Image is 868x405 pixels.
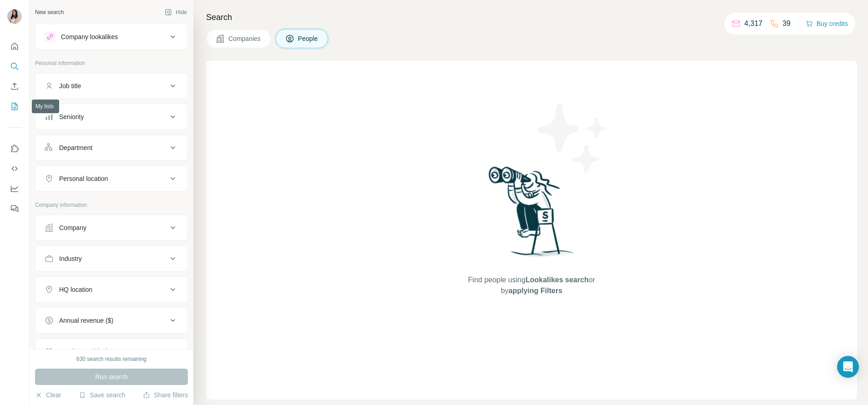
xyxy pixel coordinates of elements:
[59,254,82,263] div: Industry
[7,78,22,95] button: Enrich CSV
[158,5,193,19] button: Hide
[7,180,22,197] button: Dashboard
[837,356,859,378] div: Open Intercom Messenger
[782,18,791,29] p: 39
[484,164,579,265] img: Surfe Illustration - Woman searching with binoculars
[7,200,22,217] button: Feedback
[59,223,86,232] div: Company
[59,112,84,121] div: Seniority
[35,340,187,362] button: Employees (size)
[525,276,589,284] span: Lookalikes search
[459,275,604,296] span: Find people using or by
[744,18,762,29] p: 4,317
[59,316,113,325] div: Annual revenue ($)
[59,285,92,294] div: HQ location
[7,9,22,24] img: Avatar
[35,8,64,16] div: New search
[59,174,108,183] div: Personal location
[7,58,22,75] button: Search
[228,34,262,43] span: Companies
[298,34,319,43] span: People
[59,143,92,152] div: Department
[509,287,562,295] span: applying Filters
[35,26,187,48] button: Company lookalikes
[35,201,188,209] p: Company information
[7,140,22,157] button: Use Surfe on LinkedIn
[35,279,187,300] button: HQ location
[35,106,187,128] button: Seniority
[35,310,187,331] button: Annual revenue ($)
[35,390,61,400] button: Clear
[532,97,614,179] img: Surfe Illustration - Stars
[35,168,187,190] button: Personal location
[35,217,187,239] button: Company
[35,59,188,67] p: Personal information
[806,17,848,30] button: Buy credits
[7,160,22,177] button: Use Surfe API
[143,390,188,400] button: Share filters
[61,32,118,41] div: Company lookalikes
[76,355,146,363] div: 630 search results remaining
[7,98,22,115] button: My lists
[35,75,187,97] button: Job title
[59,81,81,90] div: Job title
[59,347,108,356] div: Employees (size)
[7,38,22,55] button: Quick start
[79,390,125,400] button: Save search
[35,137,187,159] button: Department
[35,248,187,270] button: Industry
[206,11,857,24] h4: Search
